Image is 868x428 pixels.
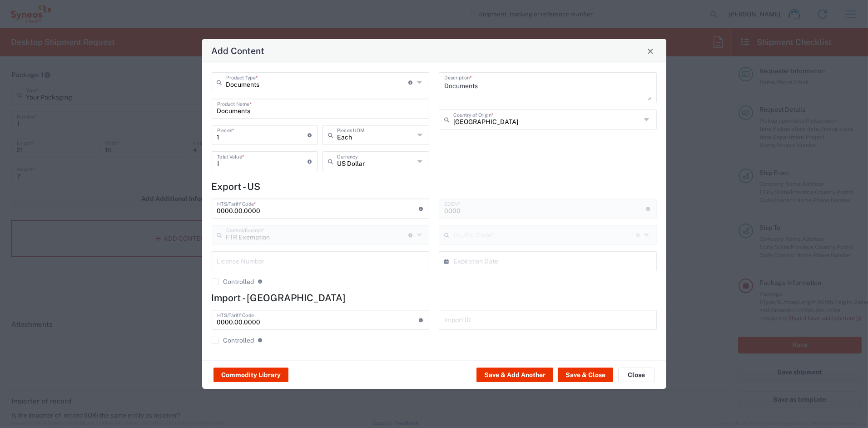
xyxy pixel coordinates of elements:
[476,368,553,382] button: Save & Add Another
[618,368,655,382] button: Close
[644,45,657,57] button: Close
[211,44,264,57] h4: Add Content
[213,368,288,382] button: Commodity Library
[212,292,657,304] h4: Import - [GEOGRAPHIC_DATA]
[558,368,613,382] button: Save & Close
[212,181,657,192] h4: Export - US
[212,278,254,285] label: Controlled
[212,337,254,344] label: Controlled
